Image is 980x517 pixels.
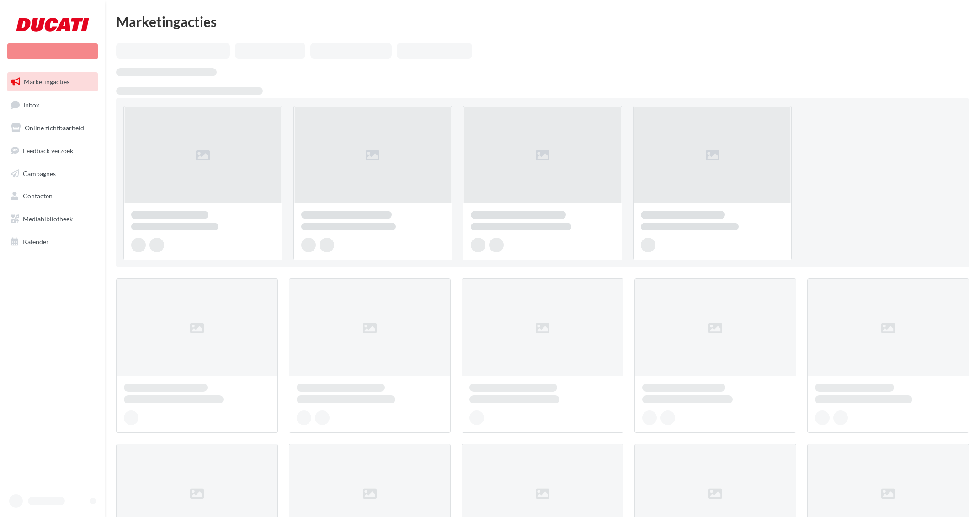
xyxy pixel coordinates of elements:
[7,43,98,59] div: Nieuwe campagne
[5,141,100,160] a: Feedback verzoek
[5,72,100,91] a: Marketingacties
[5,187,100,206] a: Contacten
[23,169,56,177] span: Campagnes
[5,118,100,138] a: Online zichtbaarheid
[24,78,69,85] span: Marketingacties
[23,192,53,200] span: Contacten
[5,95,100,115] a: Inbox
[5,232,100,251] a: Kalender
[23,238,49,245] span: Kalender
[23,101,39,108] span: Inbox
[5,164,100,183] a: Campagnes
[23,147,73,155] span: Feedback verzoek
[23,215,73,223] span: Mediabibliotheek
[5,209,100,229] a: Mediabibliotheek
[25,124,84,132] span: Online zichtbaarheid
[116,15,969,28] div: Marketingacties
